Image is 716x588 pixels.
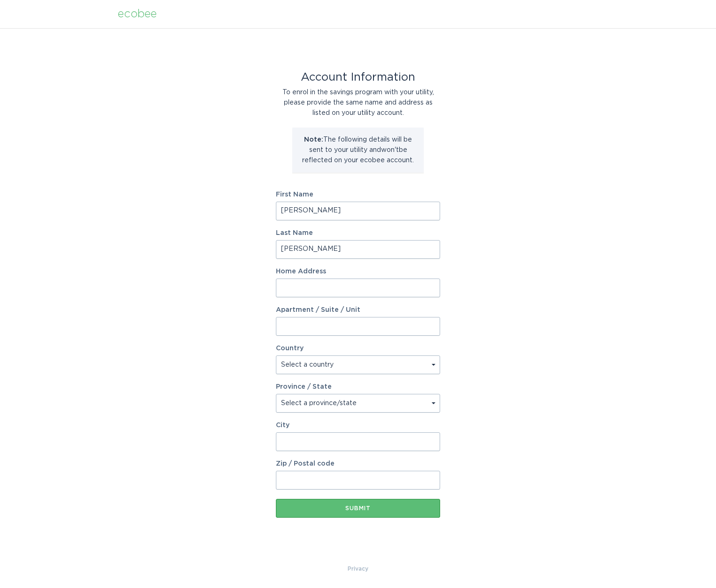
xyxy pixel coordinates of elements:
div: ecobee [118,9,157,19]
label: Country [276,345,304,352]
label: Zip / Postal code [276,460,440,467]
div: To enrol in the savings program with your utility, please provide the same name and address as li... [276,87,440,118]
strong: Note: [304,136,323,143]
div: Submit [281,505,435,511]
a: Privacy Policy & Terms of Use [348,564,368,574]
label: Apartment / Suite / Unit [276,307,440,313]
div: Account Information [276,72,440,83]
label: Home Address [276,268,440,275]
p: The following details will be sent to your utility and won't be reflected on your ecobee account. [299,135,417,166]
button: Submit [276,499,440,518]
label: First Name [276,191,440,198]
label: Province / State [276,384,332,390]
label: Last Name [276,230,440,236]
label: City [276,422,440,429]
